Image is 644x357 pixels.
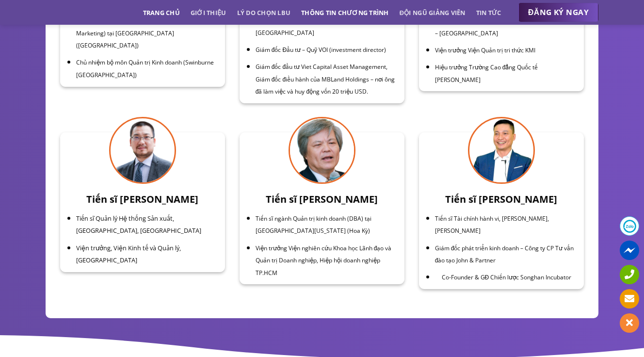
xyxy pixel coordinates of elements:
[66,192,219,207] h3: Tiến sĩ [PERSON_NAME]
[435,46,535,54] span: Viện trưởng Viện Quản trị tri thức KMI
[435,214,549,235] span: Tiến sĩ Tài chính hành vi, [PERSON_NAME], [PERSON_NAME]
[528,6,589,18] span: ĐĂNG KÝ NGAY
[435,244,574,265] span: Giám đốc phát triển kinh doanh – Công ty CP Tư vấn đào tạo John & Partner
[256,63,395,96] span: Giám đốc đầu tư Viet Capital Asset Management, Giám đốc điều hành của MBLand Holdings – nơi ông đ...
[442,273,572,281] span: Co-Founder & GĐ Chiến lược Songhan Incubator
[435,16,578,37] span: Tiến sĩ – Chiến lược học – IAU ([GEOGRAPHIC_DATA]) – [GEOGRAPHIC_DATA]
[245,192,399,207] h3: Tiến sĩ [PERSON_NAME]
[237,4,291,21] a: Lý do chọn LBU
[256,214,371,235] span: Tiến sĩ ngành Quản trị kinh doanh (DBA) tại [GEOGRAPHIC_DATA][US_STATE] (Hoa Kỳ)
[476,4,501,21] a: Tin tức
[256,244,392,277] span: Viện trưởng Viện nghiên cứu Khoa học Lãnh đạo và Quản trị Doanh nghiệp, Hiệp hội doanh nghiệp TP.HCM
[400,4,466,21] a: Đội ngũ giảng viên
[76,58,214,79] span: Chủ nhiệm bộ môn Quản trị Kinh doanh (Swinburne [GEOGRAPHIC_DATA])
[518,3,598,22] a: ĐĂNG KÝ NGAY
[256,16,384,37] span: Tiến sĩ của [GEOGRAPHIC_DATA][US_STATE] tại [GEOGRAPHIC_DATA]
[435,63,538,84] span: Hiệu trưởng Trường Cao đẳng Quốc tế [PERSON_NAME]
[256,46,386,54] span: Giám đốc Đầu tư – Quỹ VOI (investment director)
[76,214,201,235] span: Tiến sĩ Quản lý Hệ thống Sản xuất, [GEOGRAPHIC_DATA], [GEOGRAPHIC_DATA]
[143,4,180,21] a: Trang chủ
[76,243,181,265] span: Viện trưởng, Viện Kinh tế và Quản lý, [GEOGRAPHIC_DATA]
[301,4,389,21] a: Thông tin chương trình
[191,4,226,21] a: Giới thiệu
[76,16,199,49] span: Tiến sĩ ngành Kinh doanh (chuyên môn sâu về Marketing) tại [GEOGRAPHIC_DATA] ([GEOGRAPHIC_DATA])
[425,192,578,207] h3: Tiến sĩ [PERSON_NAME]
